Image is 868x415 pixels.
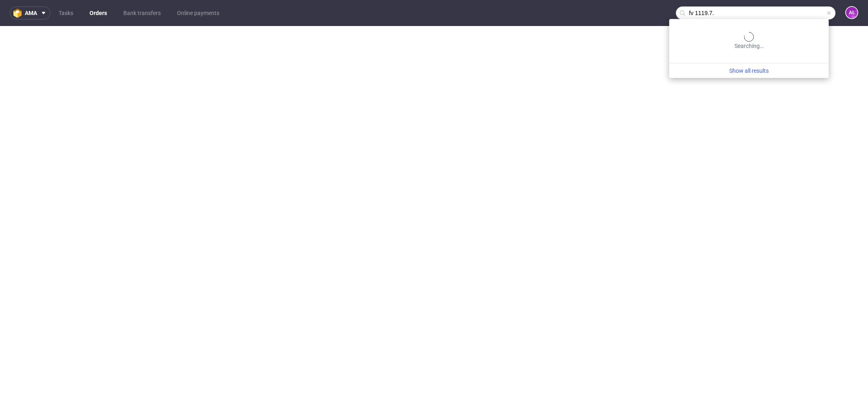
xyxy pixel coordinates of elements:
[172,7,224,20] a: Online payments
[118,7,166,20] a: Bank transfers
[672,32,825,50] div: Searching…
[10,7,50,20] button: ama
[25,10,37,16] span: ama
[13,9,25,18] img: logo
[846,7,857,18] figcaption: AŁ
[54,7,78,20] a: Tasks
[85,7,112,20] a: Orders
[672,67,825,75] a: Show all results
